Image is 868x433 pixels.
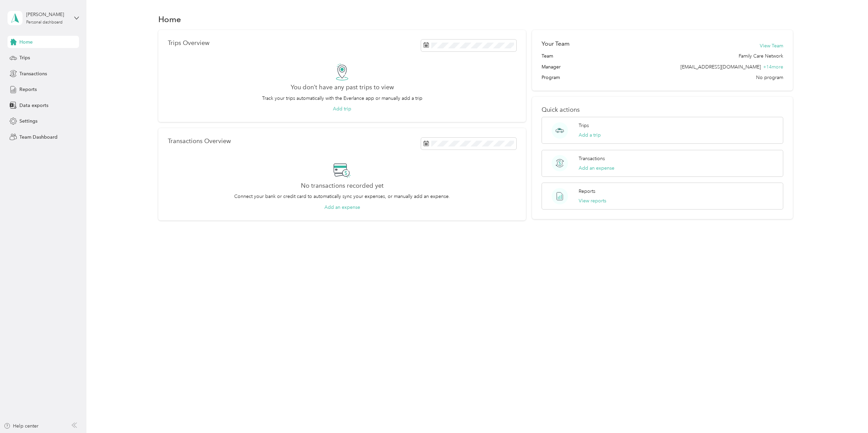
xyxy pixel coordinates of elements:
[579,188,595,195] p: Reports
[19,70,47,77] span: Transactions
[542,52,553,60] span: Team
[739,52,783,60] span: Family Care Network
[830,395,868,433] iframe: Everlance-gr Chat Button Frame
[680,64,761,70] span: [EMAIL_ADDRESS][DOMAIN_NAME]
[542,40,569,48] h2: Your Team
[579,165,614,172] button: Add an expense
[763,64,783,70] span: + 14 more
[158,16,181,23] h1: Home
[168,138,231,145] p: Transactions Overview
[542,106,783,113] p: Quick actions
[579,155,605,162] p: Transactions
[26,20,63,25] div: Personal dashboard
[291,84,394,91] h2: You don’t have any past trips to view
[542,74,560,81] span: Program
[4,422,38,430] button: Help center
[19,118,37,125] span: Settings
[579,132,601,139] button: Add a trip
[579,122,589,129] p: Trips
[760,42,783,49] button: View Team
[262,95,422,102] p: Track your trips automatically with the Everlance app or manually add a trip
[333,105,351,112] button: Add trip
[19,86,37,93] span: Reports
[756,74,783,81] span: No program
[26,11,69,18] div: [PERSON_NAME]
[168,40,209,47] p: Trips Overview
[301,182,384,189] h2: No transactions recorded yet
[19,38,33,46] span: Home
[542,63,561,71] span: Manager
[19,102,48,109] span: Data exports
[234,193,450,200] p: Connect your bank or credit card to automatically sync your expenses, or manually add an expense.
[19,134,58,141] span: Team Dashboard
[19,54,30,61] span: Trips
[579,197,606,204] button: View reports
[324,204,360,211] button: Add an expense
